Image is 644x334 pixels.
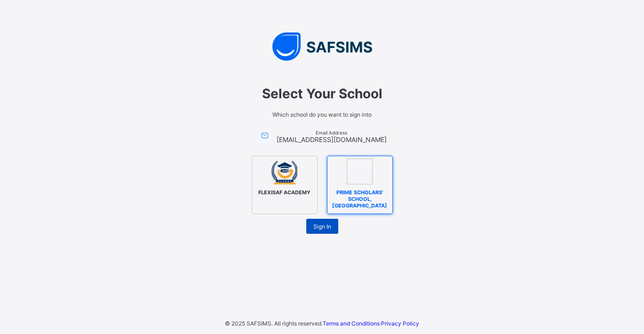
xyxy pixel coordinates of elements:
span: Sign In [313,223,331,230]
span: © 2025 SAFSIMS. All rights reserved. [225,320,323,327]
img: PRIME SCHOLARS' SCHOOL, ABUJA [347,159,373,184]
span: PRIME SCHOLARS' SCHOOL, [GEOGRAPHIC_DATA] [330,187,390,211]
span: Which school do you want to sign into [191,111,454,118]
span: Select Your School [191,86,454,102]
a: Terms and Conditions [323,320,380,327]
span: [EMAIL_ADDRESS][DOMAIN_NAME] [277,135,387,143]
img: SAFSIMS Logo [181,32,463,61]
span: Email Address [277,130,387,135]
img: FLEXISAF ACADEMY [271,159,297,184]
span: · [323,320,419,327]
a: Privacy Policy [381,320,419,327]
span: FLEXISAF ACADEMY [256,187,313,198]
